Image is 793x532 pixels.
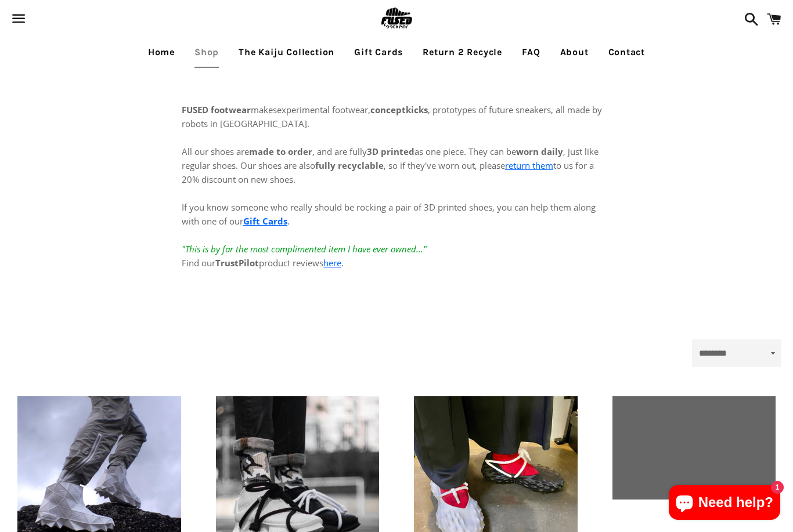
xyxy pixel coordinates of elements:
[182,131,611,270] p: All our shoes are , and are fully as one piece. They can be , just like regular shoes. Our shoes ...
[243,215,287,227] a: Gift Cards
[665,485,784,523] inbox-online-store-chat: Shopify online store chat
[513,38,549,67] a: FAQ
[139,38,183,67] a: Home
[612,396,776,500] a: Slate-Black
[345,38,412,67] a: Gift Cards
[323,257,341,269] a: here
[230,38,343,67] a: The Kaiju Collection
[367,146,414,157] strong: 3D printed
[249,146,312,157] strong: made to order
[315,160,384,171] strong: fully recyclable
[505,160,553,171] a: return them
[516,146,563,157] strong: worn daily
[600,38,654,67] a: Contact
[552,38,597,67] a: About
[186,38,228,67] a: Shop
[182,243,427,255] em: "This is by far the most complimented item I have ever owned..."
[414,38,511,67] a: Return 2 Recycle
[370,104,428,115] strong: conceptkicks
[182,104,277,115] span: makes
[182,104,602,129] span: experimental footwear, , prototypes of future sneakers, all made by robots in [GEOGRAPHIC_DATA].
[215,257,259,269] strong: TrustPilot
[182,104,251,115] strong: FUSED footwear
